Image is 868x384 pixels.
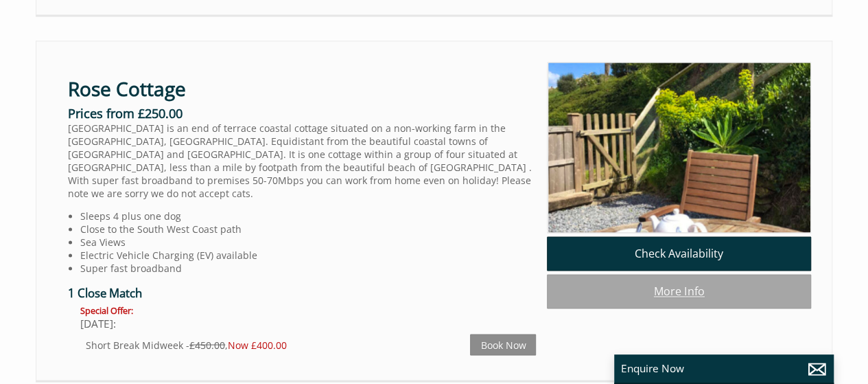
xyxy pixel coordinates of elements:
div: [DATE] [80,316,536,330]
span: £450.00 [189,338,225,351]
h4: 1 Close Match [68,285,536,304]
a: Check Availability [547,236,811,271]
img: Rose_home_page.content.original.png [548,62,812,233]
div: Short Break Midweek - , [86,338,470,351]
a: More Info [547,274,811,308]
li: Electric Vehicle Charging (EV) available [80,249,536,262]
p: [GEOGRAPHIC_DATA] is an end of terrace coastal cottage situated on a non-working farm in the [GEO... [68,122,536,200]
li: Close to the South West Coast path [80,223,536,236]
li: Sleeps 4 plus one dog [80,210,536,223]
span: Now £400.00 [228,338,287,351]
li: Sea Views [80,236,536,249]
div: Special Offer: [80,304,536,316]
p: Enquire Now [621,361,827,376]
li: Super fast broadband [80,262,536,275]
h3: Prices from £250.00 [68,105,536,122]
a: Book Now [470,334,536,355]
a: Rose Cottage [68,76,186,102]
